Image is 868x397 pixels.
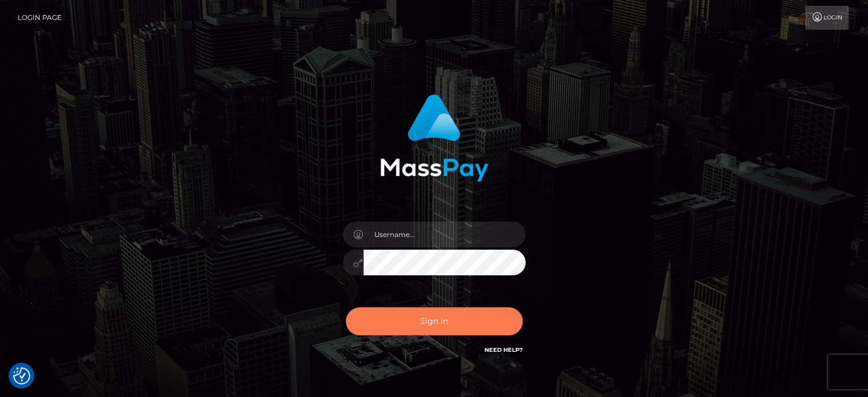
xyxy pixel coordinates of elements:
img: MassPay Login [380,94,488,182]
button: Consent Preferences [13,367,30,384]
input: Username... [364,222,526,247]
button: Sign in [346,307,523,335]
a: Login Page [18,6,62,30]
a: Login [805,6,849,30]
img: Revisit consent button [13,367,30,384]
a: Need Help? [485,346,523,354]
